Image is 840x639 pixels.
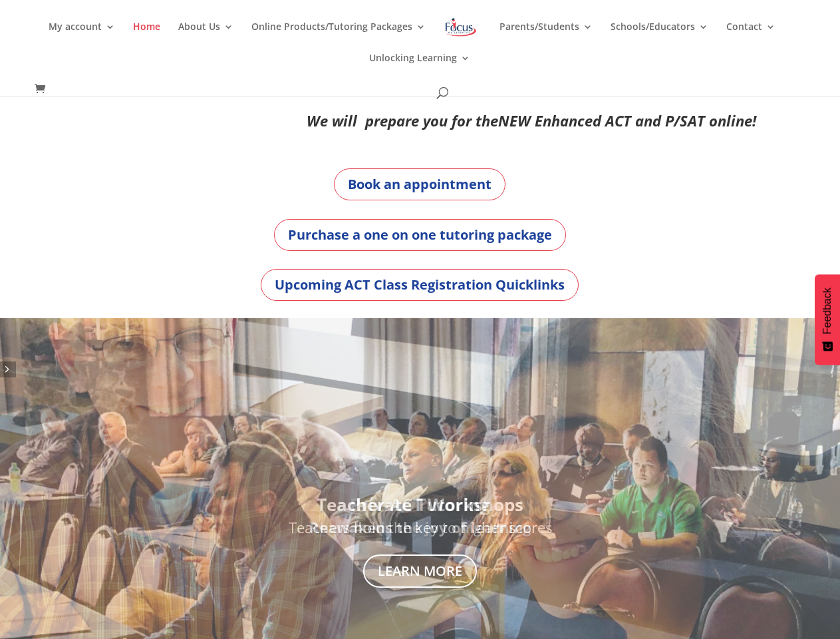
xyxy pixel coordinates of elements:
a: About Us [178,22,233,53]
a: Unlocking Learning [369,53,470,85]
em: NEW Enhanced ACT and P/SAT online! [498,110,756,130]
span: Feedback [821,288,833,334]
a: Online Products/Tutoring Packages [251,22,426,53]
b: Reawakens the joy of learning [309,517,531,537]
em: We will prepare you for the [307,110,498,130]
a: Upcoming ACT Class Registration Quicklinks [261,269,579,301]
a: My account [49,22,115,53]
strong: Private Tutoring [350,493,490,517]
a: Home [133,22,160,53]
a: Contact [726,22,775,53]
a: Schools/Educators [611,22,708,53]
a: Parents/Students [499,22,593,53]
a: Book an appointment [334,168,505,200]
button: Feedback - Show survey [815,274,840,365]
img: Focus on Learning [444,15,478,39]
a: Purchase a one on one tutoring package [274,219,566,251]
a: Learn More [363,554,477,588]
